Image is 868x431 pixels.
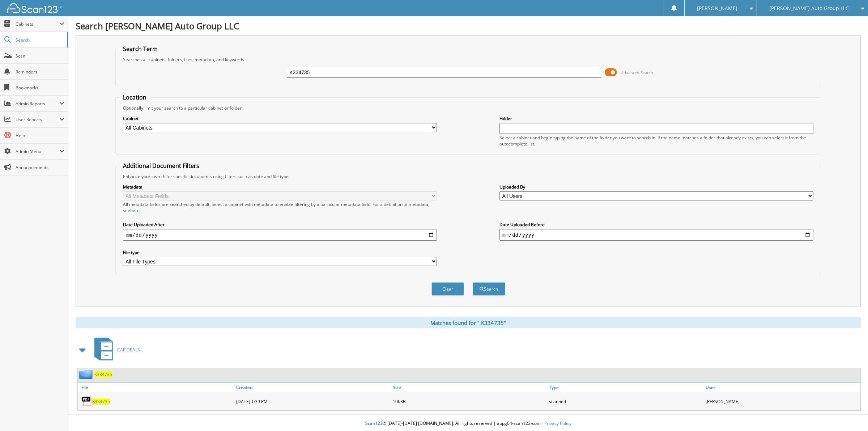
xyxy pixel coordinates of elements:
span: Search [16,37,63,43]
span: Announcements [16,164,64,170]
div: Enhance your search for specific documents using filters such as date and file type. [119,173,817,179]
input: end [499,229,813,241]
div: Optionally limit your search to a particular cabinet or folder [119,105,817,111]
a: K334735 [92,398,110,405]
label: Date Uploaded Before [499,221,813,228]
span: Scan [16,53,64,59]
img: folder2.png [79,370,94,379]
span: User Reports [16,117,59,123]
legend: Additional Document Filters [119,162,203,170]
a: Created [234,383,391,392]
div: Searches all cabinets, folders, files, metadata, and keywords [119,56,817,63]
button: Search [473,282,505,296]
label: File type [123,249,437,255]
div: scanned [547,394,704,409]
div: [PERSON_NAME] [704,394,860,409]
div: 106KB [391,394,548,409]
img: scan123-logo-white.svg [7,3,61,13]
span: Cabinets [16,21,59,27]
div: All metadata fields are searched by default. Select a cabinet with metadata to enable filtering b... [123,201,437,214]
label: Date Uploaded After [123,221,437,228]
span: K 3 3 4 7 3 5 [92,398,110,405]
a: CAR DEALS [90,335,140,364]
a: here [130,207,140,214]
legend: Location [119,93,150,101]
label: Cabinet [123,115,437,122]
span: Scan123 [365,420,383,426]
span: Advanced Search [621,70,653,75]
legend: Search Term [119,45,161,53]
a: Size [391,383,548,392]
span: [PERSON_NAME] [697,6,737,10]
img: PDF.png [81,396,92,407]
a: K334735 [94,371,112,377]
span: K 3 3 4 7 3 5 [94,371,112,377]
label: Metadata [123,184,437,190]
div: Select a cabinet and begin typing the name of the folder you want to search in. If the name match... [499,135,813,147]
div: [DATE] 1:39 PM [234,394,391,409]
input: start [123,229,437,241]
a: File [78,383,234,392]
span: Admin Menu [16,148,59,155]
span: Reminders [16,69,64,75]
label: Uploaded By [499,184,813,190]
span: Help [16,132,64,139]
span: [PERSON_NAME] Auto Group LLC [769,6,849,10]
a: Privacy Policy [544,420,571,426]
h1: Search [PERSON_NAME] Auto Group LLC [76,20,861,32]
span: C A R D E A L S [117,347,140,353]
span: Admin Reports [16,101,59,107]
label: Folder [499,115,813,122]
div: Matches found for " K334735" [76,317,861,328]
span: Bookmarks [16,85,64,91]
a: Type [547,383,704,392]
button: Clear [431,282,464,296]
a: User [704,383,860,392]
